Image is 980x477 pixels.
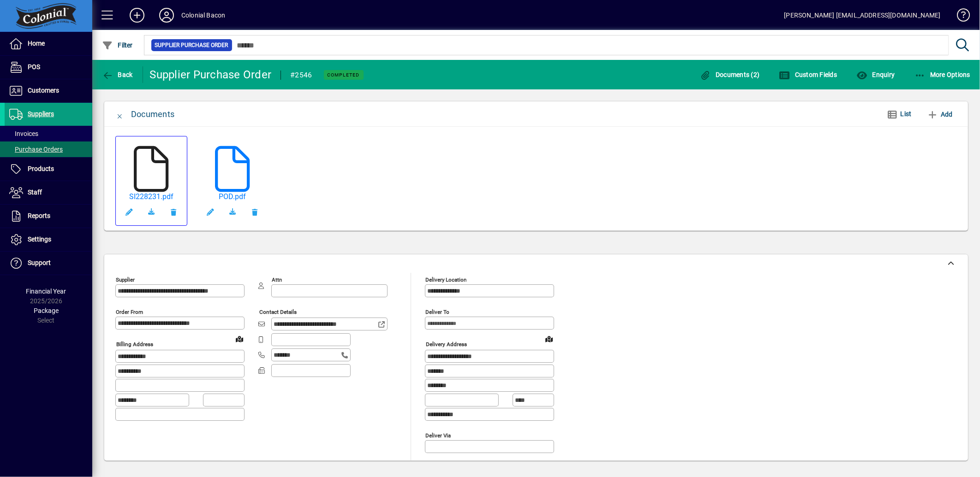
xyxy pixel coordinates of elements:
mat-label: Order from [116,309,143,315]
mat-label: Deliver via [425,432,451,439]
a: Products [5,158,92,181]
button: Documents (2) [698,66,762,83]
mat-label: Delivery Location [425,277,466,283]
span: Reports [28,212,50,219]
a: Home [5,32,92,55]
a: POS [5,56,92,79]
button: Custom Fields [777,66,840,83]
span: Settings [28,236,51,243]
span: Add [927,107,953,122]
a: Settings [5,228,92,251]
span: Support [28,259,51,266]
button: Profile [152,7,181,24]
app-page-header-button: Back [92,66,143,83]
span: Home [28,40,45,47]
mat-label: Deliver To [425,309,449,315]
a: View on map [542,331,556,346]
span: Purchase Orders [9,146,63,153]
a: Purchase Orders [5,141,92,157]
a: Knowledge Base [950,2,968,32]
a: Download [140,201,162,223]
span: Package [34,307,59,314]
a: Support [5,252,92,275]
span: Customers [28,87,59,94]
div: Documents [131,107,174,122]
a: View on map [232,331,247,346]
button: Edit [118,201,140,223]
a: Staff [5,181,92,204]
span: Financial Year [26,288,66,295]
a: Invoices [5,126,92,141]
span: Completed [328,72,360,78]
span: Supplier Purchase Order [155,41,228,50]
a: SI228231.pdf [118,192,185,201]
button: More Options [912,66,973,83]
span: Invoices [9,130,38,137]
a: Customers [5,79,92,102]
button: Enquiry [854,66,897,83]
div: #2546 [290,68,312,82]
button: List [879,106,919,123]
a: POD.pdf [199,192,266,201]
button: Add [924,106,956,123]
span: More Options [914,71,971,78]
span: List [901,110,912,118]
span: Enquiry [856,71,895,78]
a: Reports [5,205,92,228]
span: Suppliers [28,110,54,118]
mat-label: Attn [272,277,282,283]
mat-label: Supplier [116,277,135,283]
div: Supplier Purchase Order [150,67,272,82]
a: Download [221,201,244,223]
div: Colonial Bacon [181,8,225,23]
span: POS [28,63,40,71]
button: Remove [162,201,185,223]
div: [PERSON_NAME] [EMAIL_ADDRESS][DOMAIN_NAME] [784,8,941,23]
span: Staff [28,188,42,196]
span: Filter [102,41,133,49]
button: Close [109,103,131,125]
button: Add [122,7,152,24]
button: Edit [199,201,221,223]
span: Documents (2) [700,71,760,78]
button: Filter [100,37,135,53]
span: Products [28,165,54,172]
span: Back [102,71,133,78]
span: Custom Fields [779,71,837,78]
button: Back [100,66,135,83]
button: Remove [244,201,266,223]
